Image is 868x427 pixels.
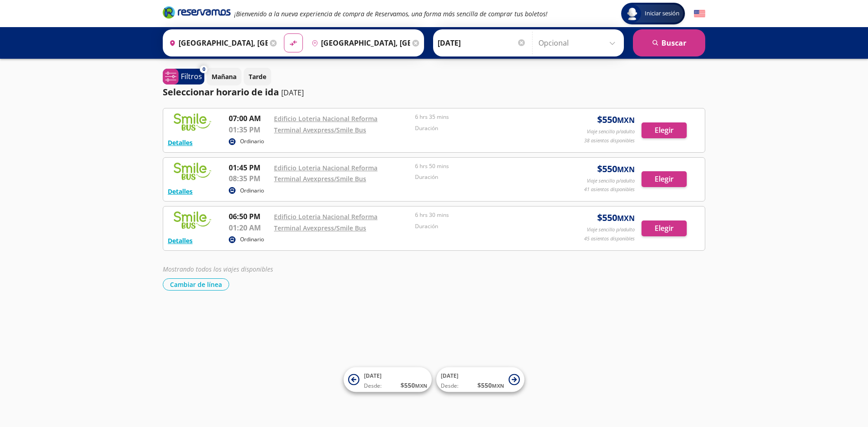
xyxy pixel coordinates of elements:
[415,211,552,219] p: 6 hrs 30 mins
[165,32,268,54] input: Buscar Origen
[415,113,552,121] p: 6 hrs 35 mins
[212,72,236,81] p: Mañana
[163,5,231,19] i: Brand Logo
[168,211,217,229] img: RESERVAMOS
[587,177,635,185] p: Viaje sencillo p/adulto
[694,8,705,19] button: English
[415,173,552,181] p: Duración
[642,221,687,236] button: Elegir
[274,126,366,134] a: Terminal Avexpress/Smile Bus
[274,114,377,123] a: Edificio Loteria Nacional Reforma
[641,9,683,18] span: Iniciar sesión
[597,113,635,127] span: $ 550
[234,9,547,18] em: ¡Bienvenido a la nueva experiencia de compra de Reservamos, una forma más sencilla de comprar tus...
[364,372,382,380] span: [DATE]
[642,171,687,187] button: Elegir
[168,113,217,131] img: RESERVAMOS
[584,186,635,193] p: 41 asientos disponibles
[436,367,524,392] button: [DATE]Desde:$550MXN
[163,85,279,99] p: Seleccionar horario de ida
[642,122,687,138] button: Elegir
[240,137,264,145] p: Ordinario
[274,174,366,183] a: Terminal Avexpress/Smile Bus
[308,32,410,54] input: Buscar Destino
[274,224,366,232] a: Terminal Avexpress/Smile Bus
[401,380,427,390] span: $ 550
[181,71,202,82] p: Filtros
[415,124,552,132] p: Duración
[441,382,458,390] span: Desde:
[492,382,504,389] small: MXN
[538,32,619,54] input: Opcional
[274,164,377,172] a: Edificio Loteria Nacional Reforma
[415,162,552,170] p: 6 hrs 50 mins
[229,124,269,135] p: 01:35 PM
[163,278,229,291] button: Cambiar de línea
[617,213,635,223] small: MXN
[415,382,427,389] small: MXN
[587,128,635,136] p: Viaje sencillo p/adulto
[163,5,231,22] a: Brand Logo
[344,367,432,392] button: [DATE]Desde:$550MXN
[597,162,635,176] span: $ 550
[229,211,269,222] p: 06:50 PM
[203,66,205,73] span: 0
[617,115,635,125] small: MXN
[364,382,382,390] span: Desde:
[168,236,193,245] button: Detalles
[584,137,635,145] p: 38 asientos disponibles
[229,173,269,184] p: 08:35 PM
[477,380,504,390] span: $ 550
[168,187,193,196] button: Detalles
[229,162,269,173] p: 01:45 PM
[281,87,304,98] p: [DATE]
[244,68,271,85] button: Tarde
[168,138,193,147] button: Detalles
[207,68,241,85] button: Mañana
[584,235,635,243] p: 45 asientos disponibles
[240,235,264,244] p: Ordinario
[163,69,204,84] button: 0Filtros
[163,265,273,273] em: Mostrando todos los viajes disponibles
[597,211,635,225] span: $ 550
[229,113,269,124] p: 07:00 AM
[441,372,458,380] span: [DATE]
[249,72,266,81] p: Tarde
[274,212,377,221] a: Edificio Loteria Nacional Reforma
[240,187,264,195] p: Ordinario
[617,164,635,174] small: MXN
[415,222,552,230] p: Duración
[633,29,705,56] button: Buscar
[229,222,269,233] p: 01:20 AM
[587,226,635,234] p: Viaje sencillo p/adulto
[438,32,526,54] input: Elegir Fecha
[168,162,217,180] img: RESERVAMOS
